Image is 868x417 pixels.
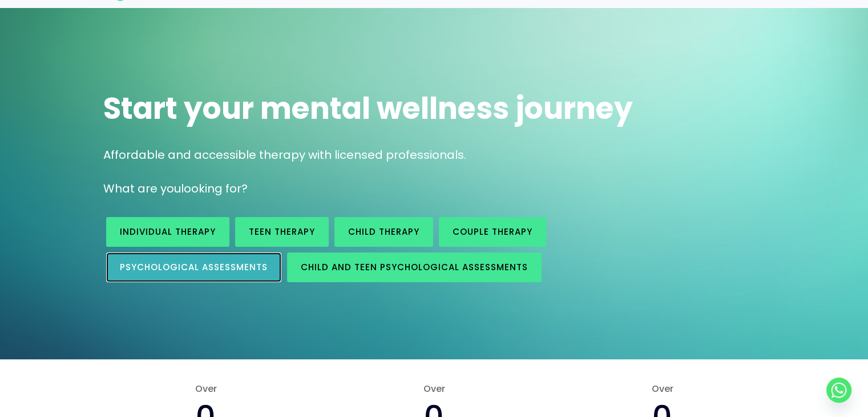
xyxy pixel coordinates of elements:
span: Over [331,382,536,395]
a: Individual therapy [106,217,229,247]
span: Child Therapy [348,226,419,238]
span: Over [559,382,765,395]
span: Teen Therapy [249,226,315,238]
a: Whatsapp [826,378,851,403]
span: Individual therapy [120,226,216,238]
span: Child and Teen Psychological assessments [301,261,528,273]
span: Psychological assessments [120,261,268,273]
span: Start your mental wellness journey [103,87,633,129]
a: Psychological assessments [106,252,281,282]
span: looking for? [181,181,248,197]
a: Child and Teen Psychological assessments [287,252,542,282]
a: Couple therapy [439,217,546,247]
span: Over [103,382,309,395]
a: Teen Therapy [235,217,329,247]
span: Couple therapy [453,226,532,238]
p: Affordable and accessible therapy with licensed professionals. [103,147,765,163]
a: Child Therapy [334,217,433,247]
span: What are you [103,181,181,197]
